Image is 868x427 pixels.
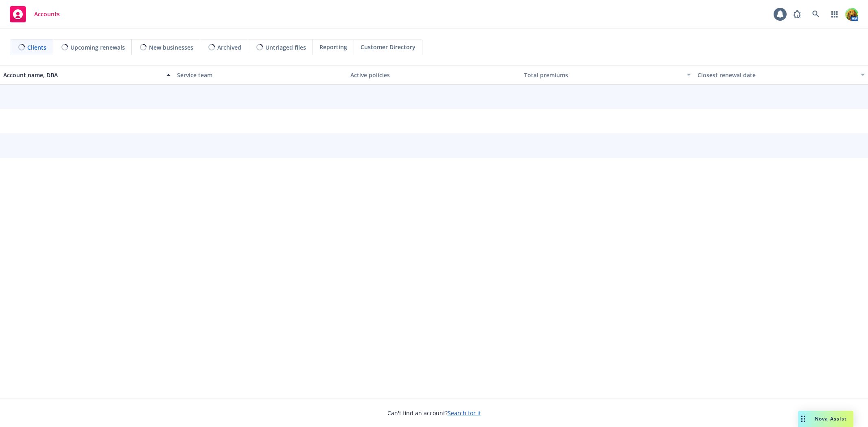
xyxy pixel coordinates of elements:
span: New businesses [149,43,193,52]
div: Service team [177,71,344,79]
button: Closest renewal date [694,65,868,85]
a: Report a Bug [789,6,805,22]
img: photo [845,8,858,21]
div: Active policies [350,71,518,79]
button: Active policies [347,65,521,85]
button: Service team [174,65,348,85]
span: Can't find an account? [387,409,481,417]
div: Account name, DBA [3,71,162,79]
div: Closest renewal date [697,71,856,79]
span: Customer Directory [361,43,415,51]
span: Untriaged files [265,43,306,52]
div: Total premiums [524,71,682,79]
a: Search [808,6,824,22]
div: Drag to move [798,411,808,427]
span: Clients [27,43,46,52]
span: Upcoming renewals [70,43,125,52]
span: Accounts [34,11,60,17]
span: Reporting [319,43,347,51]
span: Nova Assist [815,415,847,422]
a: Search for it [448,409,481,417]
span: Archived [217,43,241,52]
button: Total premiums [521,65,695,85]
a: Switch app [826,6,843,22]
a: Accounts [7,3,63,26]
button: Nova Assist [798,411,853,427]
